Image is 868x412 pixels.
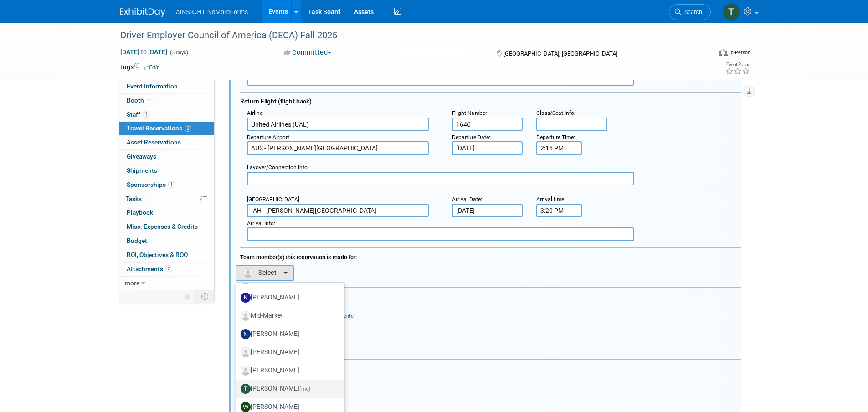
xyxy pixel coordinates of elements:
span: Return Flight (flight back) [240,98,312,105]
span: Shipments [127,167,157,174]
span: Staff [127,111,149,118]
a: Tasks [119,192,214,206]
span: (3 days) [169,50,188,56]
small: : [247,196,301,202]
a: Playbook [119,206,214,220]
span: Departure Date [452,134,489,140]
span: Arrival Date [452,196,481,202]
span: Flight Number [452,110,487,116]
span: Asset Reservations [127,139,181,146]
span: to [139,48,148,56]
td: Personalize Event Tab Strip [180,290,196,302]
span: Event Information [127,82,178,90]
small: : [247,134,291,140]
span: 3 [185,125,191,132]
label: [PERSON_NAME] [241,381,336,396]
a: Event Information [119,80,214,93]
span: [GEOGRAPHIC_DATA] [247,196,299,202]
div: Driver Employer Council of America (DECA) Fall 2025 [117,27,697,44]
a: Asset Reservations [119,136,214,149]
div: Cost: [240,292,741,299]
span: 2 [165,265,172,272]
i: Booth reservation complete [148,98,153,103]
span: Arrival time [536,196,564,202]
span: more [125,279,139,287]
span: Budget [127,237,147,244]
a: Travel Reservations3 [119,122,214,135]
small: : [452,134,490,140]
small: : [536,196,565,202]
img: Associate-Profile-5.png [241,366,251,376]
small: : [536,134,575,140]
td: Toggle Event Tabs [195,290,214,302]
span: Airline [247,110,262,116]
span: Giveaways [127,153,156,160]
div: Team member(s) this reservation is made for: [240,249,741,263]
a: ROI, Objectives & ROO [119,248,214,262]
div: In-Person [729,49,750,56]
small: : [452,196,482,202]
td: Tags [120,62,159,72]
span: Arrival Info [247,220,274,227]
span: -- Select -- [242,269,282,276]
span: 1 [168,181,175,188]
img: Teresa Papanicolaou [723,3,740,21]
span: [DATE] [DATE] [120,48,168,56]
span: Attachments [127,265,172,273]
label: Mid-Market [241,309,336,323]
small: : [247,110,264,116]
span: [GEOGRAPHIC_DATA], [GEOGRAPHIC_DATA] [503,50,617,57]
a: Misc. Expenses & Credits [119,220,214,234]
img: K.jpg [241,293,251,303]
span: Class/Seat Info [536,110,574,116]
span: Tasks [126,195,142,202]
span: Playbook [127,209,153,216]
span: Booth [127,97,154,104]
a: Search [669,4,711,20]
small: : [247,164,309,170]
span: ROI, Objectives & ROO [127,251,188,258]
a: Shipments [119,164,214,178]
img: T.jpg [241,384,251,394]
label: [PERSON_NAME] [241,363,336,378]
span: (me) [299,386,310,392]
a: Edit [144,64,159,71]
a: Giveaways [119,150,214,164]
img: W.jpg [241,402,251,412]
span: Departure Airport [247,134,289,140]
a: Attachments2 [119,263,214,276]
span: 1 [143,111,149,118]
span: Departure Time [536,134,574,140]
span: Search [681,9,702,15]
label: [PERSON_NAME] [241,345,336,360]
body: Rich Text Area. Press ALT-0 for help. [5,4,488,12]
button: -- Select -- [236,265,294,281]
button: Committed [281,48,335,57]
img: Associate-Profile-5.png [241,347,251,357]
span: Layover/Connection Info [247,164,308,170]
div: Event Format [657,47,751,61]
label: [PERSON_NAME] [241,327,336,341]
img: Associate-Profile-5.png [241,311,251,321]
a: more [119,277,214,290]
small: : [247,220,275,227]
img: Format-Inperson.png [719,49,728,56]
div: Event Rating [725,62,750,67]
span: Misc. Expenses & Credits [127,223,198,230]
span: Sponsorships [127,181,175,188]
a: Budget [119,234,214,248]
span: aINSIGHT NoMoreForms [176,8,248,15]
img: N.jpg [241,329,251,339]
img: ExhibitDay [120,8,165,17]
span: Travel Reservations [127,124,191,132]
small: : [452,110,488,116]
a: Staff1 [119,108,214,122]
a: Booth [119,94,214,108]
a: Sponsorships1 [119,178,214,192]
label: [PERSON_NAME] [241,290,336,305]
small: : [536,110,575,116]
